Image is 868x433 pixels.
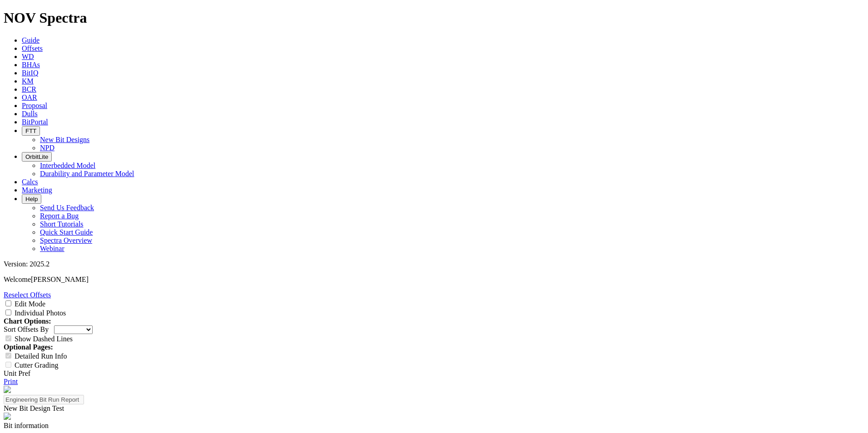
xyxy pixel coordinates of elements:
[40,212,79,220] a: Report a Bug
[25,153,48,160] span: OrbitLite
[22,126,40,136] button: FTT
[22,186,52,194] a: Marketing
[22,93,37,101] a: OAR
[25,128,36,134] span: FTT
[4,369,30,377] a: Unit Pref
[40,204,94,212] a: Send Us Feedback
[22,44,43,52] a: Offsets
[25,196,38,202] span: Help
[22,110,38,118] a: Dulls
[22,77,34,85] a: KM
[22,61,40,69] a: BHAs
[40,236,92,244] a: Spectra Overview
[22,69,38,77] a: BitIQ
[4,386,11,393] img: NOV_WT_RH_Logo_Vert_RGB_F.d63d51a4.png
[4,276,864,284] p: Welcome
[15,335,73,343] label: Show Dashed Lines
[40,136,89,143] a: New Bit Designs
[15,309,66,317] label: Individual Photos
[22,36,39,44] a: Guide
[22,178,38,186] a: Calcs
[40,220,84,228] a: Short Tutorials
[40,162,95,169] a: Interbedded Model
[4,260,864,268] div: Version: 2025.2
[22,194,41,204] button: Help
[22,53,34,60] a: WD
[22,118,48,126] a: BitPortal
[4,378,18,385] a: Print
[31,276,89,283] span: [PERSON_NAME]
[4,325,49,333] label: Sort Offsets By
[4,10,864,26] h1: NOV Spectra
[22,102,47,109] a: Proposal
[15,352,67,360] label: Detailed Run Info
[15,300,45,308] label: Edit Mode
[4,386,864,422] report-header: 'Engineering Bit Run Report'
[15,361,58,369] label: Cutter Grading
[4,291,51,299] a: Reselect Offsets
[40,228,93,236] a: Quick Start Guide
[4,413,11,420] img: spectra-logo.8771a380.png
[40,170,134,177] a: Durability and Parameter Model
[4,395,84,404] input: Click to edit report title
[40,144,54,152] a: NPD
[4,422,864,430] div: Bit information
[22,85,36,93] a: BCR
[4,317,51,325] strong: Chart Options:
[4,343,53,351] strong: Optional Pages:
[4,404,864,413] div: New Bit Design Test
[40,245,64,252] a: Webinar
[22,152,52,162] button: OrbitLite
